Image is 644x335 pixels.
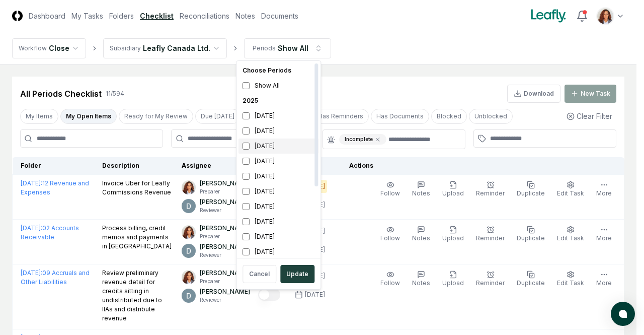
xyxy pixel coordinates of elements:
div: Show All [238,78,318,93]
div: [DATE] [238,229,318,244]
div: [DATE] [238,139,318,154]
button: Cancel [243,265,276,283]
div: [DATE] [238,244,318,259]
div: [DATE] [238,214,318,229]
div: [DATE] [238,108,318,123]
div: [DATE] [238,154,318,169]
div: [DATE] [238,169,318,184]
div: [DATE] [238,199,318,214]
div: [DATE] [238,184,318,199]
div: 2025 [238,93,318,108]
button: Update [280,265,314,283]
div: Choose Periods [238,63,318,78]
div: [DATE] [238,123,318,139]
